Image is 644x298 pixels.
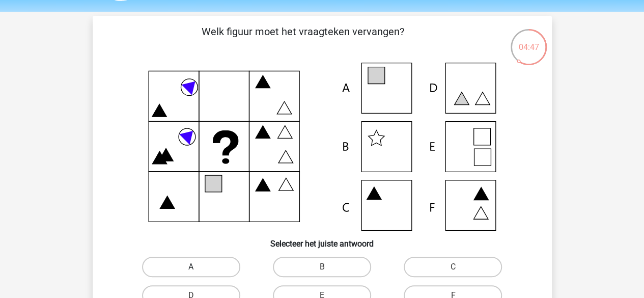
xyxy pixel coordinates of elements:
div: 04:47 [510,28,548,53]
label: C [404,257,502,277]
h6: Selecteer het juiste antwoord [109,231,536,249]
label: A [142,257,240,277]
p: Welk figuur moet het vraagteken vervangen? [109,24,497,55]
label: B [273,257,371,277]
